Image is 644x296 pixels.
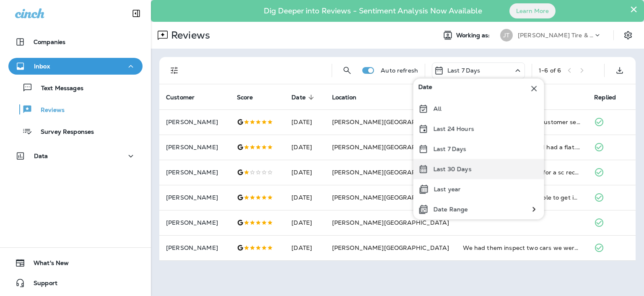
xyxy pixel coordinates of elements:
p: [PERSON_NAME] [166,219,223,226]
span: Working as: [456,32,492,39]
p: Survey Responses [32,128,94,136]
span: Location [332,93,367,101]
button: Export as CSV [611,62,628,79]
span: Score [237,94,253,101]
span: [PERSON_NAME][GEOGRAPHIC_DATA] [332,244,449,252]
td: [DATE] [285,235,325,260]
p: Text Messages [33,85,83,93]
p: [PERSON_NAME] [166,119,223,125]
td: [DATE] [285,185,325,210]
button: Search Reviews [339,62,356,79]
span: [PERSON_NAME][GEOGRAPHIC_DATA] [332,118,449,126]
span: Customer [166,93,205,101]
p: Last year [434,186,461,192]
button: Filters [166,62,183,79]
p: Inbox [34,63,50,70]
button: Inbox [8,58,143,75]
p: [PERSON_NAME] [166,169,223,176]
button: Collapse Sidebar [125,5,148,22]
span: Score [237,93,264,101]
span: [PERSON_NAME][GEOGRAPHIC_DATA] [332,194,449,201]
div: 1 - 6 of 6 [539,67,561,74]
p: Last 7 Days [447,67,480,74]
div: We had them inspect two cars we were looking to buy for our daughter. The first car they made us ... [463,244,581,252]
p: [PERSON_NAME] [166,244,223,251]
td: [DATE] [285,210,325,235]
p: Last 24 Hours [434,125,474,132]
button: Support [8,275,143,291]
span: Replied [594,93,627,101]
td: [DATE] [285,109,325,135]
div: JT [500,29,513,42]
p: Last 7 Days [434,145,467,152]
td: [DATE] [285,160,325,185]
p: Auto refresh [381,67,418,74]
p: [PERSON_NAME] [166,144,223,151]
span: Date [291,94,306,101]
button: Reviews [8,101,143,118]
p: Date Range [434,206,468,213]
td: [DATE] [285,135,325,160]
p: All [434,105,441,112]
span: Date [291,93,317,101]
span: Support [25,280,57,290]
button: Learn More [509,3,556,18]
span: [PERSON_NAME][GEOGRAPHIC_DATA] [332,169,449,176]
button: Data [8,148,143,164]
p: Dig Deeper into Reviews - Sentiment Analysis Now Available [239,10,506,12]
p: Reviews [32,106,65,114]
span: [PERSON_NAME][GEOGRAPHIC_DATA] [332,219,449,226]
span: Customer [166,94,195,101]
p: [PERSON_NAME] [166,194,223,201]
p: [PERSON_NAME] Tire & Auto [518,32,593,39]
p: Reviews [168,29,210,42]
span: Date [418,83,433,93]
span: Location [332,94,356,101]
button: Companies [8,34,143,50]
span: What's New [25,260,69,270]
button: Text Messages [8,79,143,96]
p: Last 30 Days [434,166,472,172]
p: Companies [34,39,65,45]
p: Data [34,153,48,159]
button: Survey Responses [8,122,143,140]
button: What's New [8,254,143,271]
button: Close [630,3,638,16]
button: Settings [621,28,636,43]
span: Replied [594,94,616,101]
span: [PERSON_NAME][GEOGRAPHIC_DATA] [332,143,449,151]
